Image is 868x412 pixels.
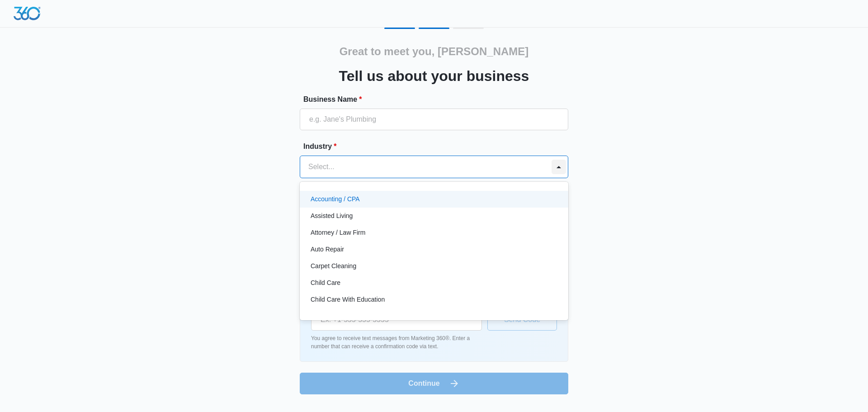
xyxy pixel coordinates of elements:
p: Child Care [311,278,340,288]
label: Industry [303,141,572,152]
p: Attorney / Law Firm [311,228,365,237]
p: You agree to receive text messages from Marketing 360®. Enter a number that can receive a confirm... [311,334,482,350]
p: Chiropractor [311,312,345,321]
p: Assisted Living [311,211,353,221]
h3: Tell us about your business [339,65,529,87]
p: Accounting / CPA [311,194,360,204]
p: Child Care With Education [311,295,385,304]
label: Business Name [303,94,572,105]
p: Carpet Cleaning [311,261,356,271]
input: e.g. Jane's Plumbing [300,109,568,130]
h2: Great to meet you, [PERSON_NAME] [340,43,529,60]
p: Auto Repair [311,245,344,254]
